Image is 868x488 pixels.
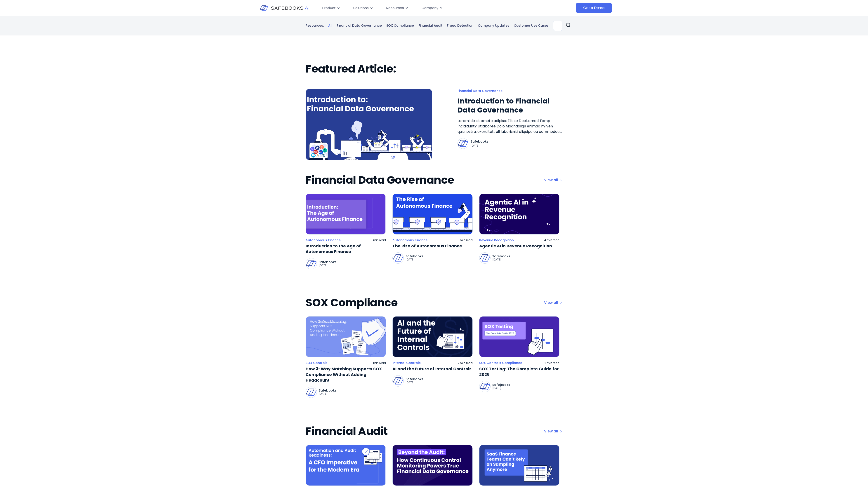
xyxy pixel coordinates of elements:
p: 11 min read [458,238,473,242]
img: a calendar with the words saas finance teams can't rely on sampling anymore [479,445,559,486]
a: SOX Testing: The Complete Guide for 2025 [479,366,559,377]
p: [DATE] [471,144,488,148]
span: Product [322,5,336,11]
img: Safebooks [479,253,490,263]
a: SOX Controls [306,361,328,365]
a: Autonomous Finance [392,238,427,242]
p: 4 min read [544,238,559,242]
p: [DATE] [319,264,337,267]
a: SOX Controls Compliance [479,361,522,365]
p: [DATE] [492,258,510,261]
a: All [328,23,332,28]
span: Solutions [353,5,369,11]
p: Safebooks [406,378,423,381]
p: [DATE] [319,392,337,396]
a: Customer Use Cases [514,23,549,28]
a: Internal Controls [392,361,421,365]
a: AI and the Future of Internal Controls [392,366,473,372]
p: Safebooks [406,255,423,258]
p: [DATE] [492,386,510,390]
p: Safebooks [492,383,510,386]
a: View all [544,300,562,305]
img: Safebooks [458,138,468,149]
a: Loremi do sit ametc adipisc: Elit se Doeiusmod Temp Incididunt? Utlaboree Dolo Magnaaliqu enimad ... [458,118,562,134]
img: Safebooks [306,387,317,398]
img: a pair of masks with the words how 3 - way matching supports sox to [306,316,386,357]
a: Fraud Detection [447,23,473,28]
a: How 3-Way Matching Supports SOX Compliance Without Adding Headcount [306,366,386,383]
p: Safebooks [492,255,510,258]
a: Financial Data Governance [458,89,562,93]
a: Financial Audit [418,23,442,28]
img: a purple background with the words beyond the audii how continuous control monitoring powers true [392,445,473,486]
a: Financial Data Governance [337,23,382,28]
img: a blue background with white text that says,'the logo for the agency ' [479,194,559,235]
span: Get a Demo [583,6,605,10]
h2: Financial Audit [306,425,388,438]
img: an image of a computer screen with the words,'an overview to financial data [306,89,432,160]
a: Introduction to the Age of Autonomous Finance [306,243,386,254]
p: [DATE] [406,258,423,261]
a: Introduction to Financial Data Governance [458,96,562,115]
nav: Menu [319,4,531,12]
a: Agentic AI in Revenue Recognition [479,243,559,249]
span: Company [422,5,438,11]
p: 7 min read [458,361,473,365]
p: Resources: [306,23,324,28]
img: Safebooks [479,381,490,392]
a: View all [544,177,562,183]
div: Menu Toggle [319,4,531,12]
img: Safebooks [306,258,317,269]
a: Revenue Recognition [479,238,514,242]
p: Safebooks [319,389,337,392]
p: Safebooks [471,139,488,144]
a: The Rise of Autonomous Finance [392,243,473,249]
a: SOX Compliance [386,23,414,28]
h2: SOX Compliance [306,296,398,309]
span: Resources [386,5,404,11]
p: 11 min read [371,238,386,242]
a: View all [544,429,562,434]
img: a purple background with the words the age of autonoous finance [306,194,386,235]
p: 5 min read [371,361,386,365]
p: 12 min read [544,361,559,365]
p: Safebooks [319,260,337,264]
h2: Financial Data Governance [306,174,454,186]
img: a hand touching a sheet of paper with the words sox testing on it [479,316,559,357]
img: a blue background with a white text that reads automated and adult readiness a cro [306,445,386,486]
a: Company Updates [478,23,509,28]
img: a hand holding a piece of paper with the words,'a and the future [392,316,473,357]
img: the rise of autonomus finance [392,194,473,235]
img: Safebooks [393,253,403,263]
h2: Featured Article: [306,63,562,75]
a: Get a Demo [576,3,612,13]
a: Autonomous Finance [306,238,341,242]
p: [DATE] [406,381,423,384]
img: Safebooks [393,375,403,386]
